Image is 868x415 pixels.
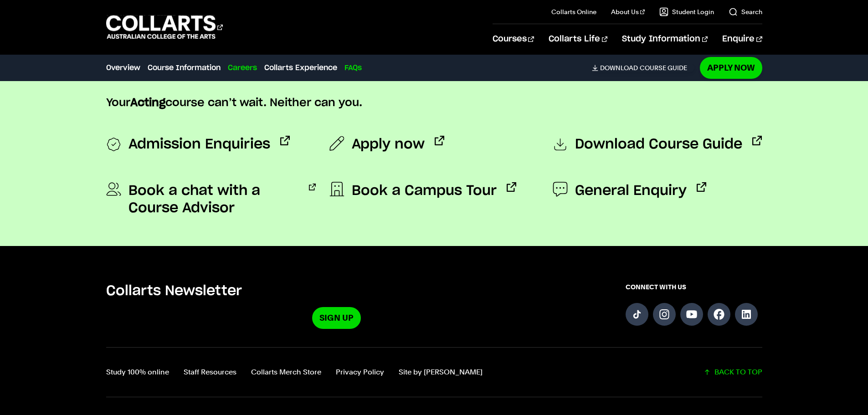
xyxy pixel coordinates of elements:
[729,7,762,16] a: Search
[553,136,762,154] a: Download Course Guide
[106,182,316,217] a: Book a chat with a Course Advisor
[493,24,534,54] a: Courses
[106,347,762,397] div: Additional links and back-to-top button
[708,303,730,326] a: Follow us on Facebook
[622,24,708,54] a: Study Information
[106,282,567,300] h5: Collarts Newsletter
[592,64,694,72] a: DownloadCourse Guide
[329,182,516,200] a: Book a Campus Tour
[352,136,425,153] span: Apply now
[722,24,762,54] a: Enquire
[228,62,257,73] a: Careers
[184,366,236,379] a: Staff Resources
[312,307,361,328] a: Sign Up
[251,366,321,379] a: Collarts Merch Store
[148,62,221,73] a: Course Information
[106,136,290,154] a: Admission Enquiries
[106,96,762,110] p: Your course can’t wait. Neither can you.
[575,136,742,154] span: Download Course Guide
[399,366,483,379] a: Site by Calico
[611,7,645,16] a: About Us
[704,366,762,379] a: Scroll back to top of the page
[329,136,444,153] a: Apply now
[106,62,140,73] a: Overview
[130,97,165,108] strong: Acting
[551,7,596,16] a: Collarts Online
[680,303,703,326] a: Follow us on YouTube
[575,182,687,200] span: General Enquiry
[264,62,337,73] a: Collarts Experience
[600,64,638,72] span: Download
[626,282,762,292] span: CONNECT WITH US
[626,282,762,328] div: Connect with us on social media
[106,366,169,379] a: Study 100% online
[128,182,299,217] span: Book a chat with a Course Advisor
[653,303,676,326] a: Follow us on Instagram
[106,14,223,40] div: Go to homepage
[352,182,497,200] span: Book a Campus Tour
[553,182,706,200] a: General Enquiry
[700,57,762,78] a: Apply Now
[128,136,270,154] span: Admission Enquiries
[735,303,758,326] a: Follow us on LinkedIn
[106,366,483,379] nav: Footer navigation
[626,303,648,326] a: Follow us on TikTok
[344,62,362,73] a: FAQs
[549,24,607,54] a: Collarts Life
[336,366,384,379] a: Privacy Policy
[659,7,714,16] a: Student Login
